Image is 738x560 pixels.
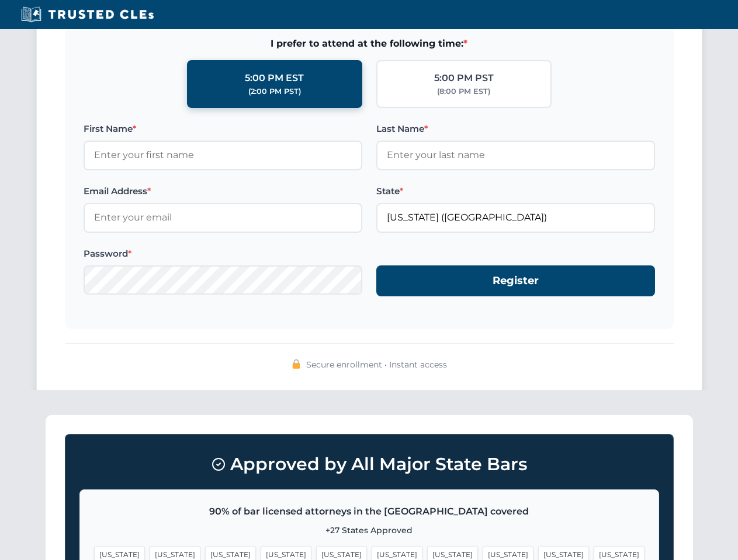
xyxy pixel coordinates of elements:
[84,203,362,232] input: Enter your email
[437,86,490,97] div: (8:00 PM EST)
[376,122,655,136] label: Last Name
[84,141,362,170] input: Enter your first name
[245,71,304,86] div: 5:00 PM EST
[84,122,362,136] label: First Name
[376,184,655,198] label: State
[94,504,645,519] p: 90% of bar licensed attorneys in the [GEOGRAPHIC_DATA] covered
[376,141,655,170] input: Enter your last name
[94,524,645,537] p: +27 States Approved
[376,203,655,232] input: Florida (FL)
[306,358,447,371] span: Secure enrollment • Instant access
[248,86,301,97] div: (2:00 PM PST)
[79,449,659,480] h3: Approved by All Major State Bars
[84,36,655,51] span: I prefer to attend at the following time:
[18,6,157,23] img: Trusted CLEs
[376,265,655,296] button: Register
[84,247,362,261] label: Password
[434,71,494,86] div: 5:00 PM PST
[84,184,362,198] label: Email Address
[292,359,301,369] img: 🔒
